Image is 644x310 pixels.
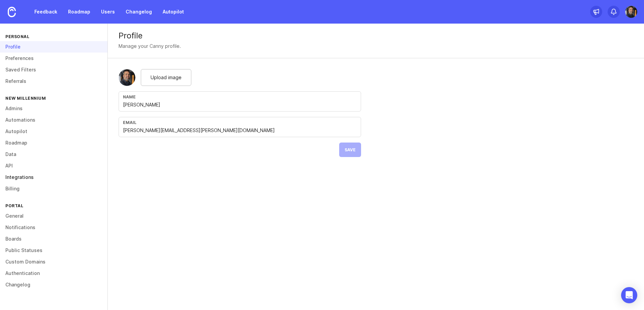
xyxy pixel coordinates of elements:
[64,6,94,18] a: Roadmap
[97,6,119,18] a: Users
[625,6,637,18] img: Dave Hoffman
[159,6,188,18] a: Autopilot
[123,120,357,125] div: Email
[123,94,357,99] div: Name
[30,6,61,18] a: Feedback
[119,69,135,86] img: Dave Hoffman
[8,7,16,17] img: Canny Home
[119,32,633,40] div: Profile
[122,6,156,18] a: Changelog
[621,287,637,303] div: Open Intercom Messenger
[119,42,181,50] div: Manage your Canny profile.
[151,74,182,81] span: Upload image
